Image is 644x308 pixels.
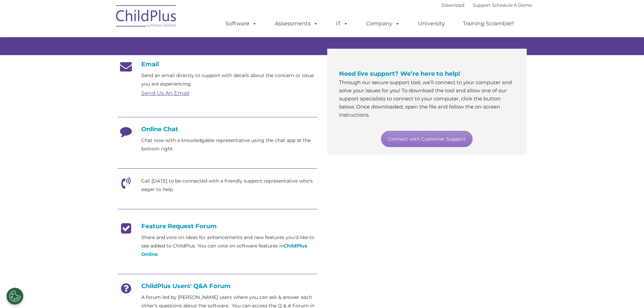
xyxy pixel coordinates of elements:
[219,17,264,30] a: Software
[141,136,317,153] p: Chat now with a knowledgable representative using the chat app at the bottom right.
[141,177,317,194] p: Call [DATE] to be connected with a friendly support representative who's eager to help.
[339,78,515,119] p: Through our secure support tool, we’ll connect to your computer and solve your issues for you! To...
[492,2,532,8] a: Schedule A Demo
[113,0,180,34] img: ChildPlus by Procare Solutions
[6,288,23,305] button: Cookies Settings
[456,17,521,30] a: Training Scramble!!
[118,125,317,133] h4: Online Chat
[339,70,460,77] span: Need live support? We’re here to help!
[141,90,189,96] a: Send Us An Email
[141,71,317,88] p: Send an email directly to support with details about the concern or issue you are experiencing.
[141,243,307,257] a: ChildPlus Online
[118,282,317,290] h4: ChildPlus Users' Q&A Forum
[141,233,317,259] p: Share and vote on ideas for enhancements and new features you’d like to see added to ChildPlus. Y...
[442,2,532,8] font: |
[473,2,491,8] a: Support
[118,222,317,230] h4: Feature Request Forum
[268,17,325,30] a: Assessments
[118,61,317,68] h4: Email
[411,17,452,30] a: University
[381,131,473,147] a: Connect with Customer Support
[329,17,355,30] a: IT
[442,2,464,8] a: Download
[359,17,407,30] a: Company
